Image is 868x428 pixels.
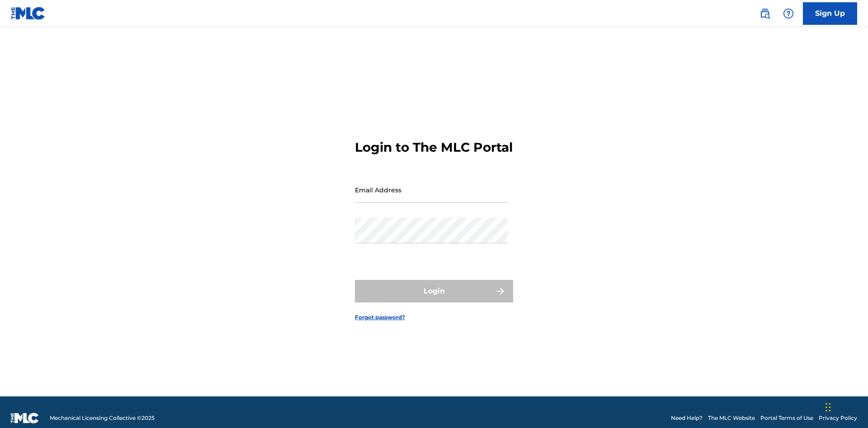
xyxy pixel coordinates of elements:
a: Sign Up [803,2,857,25]
img: search [759,8,770,19]
a: Privacy Policy [819,414,857,422]
div: Help [779,5,797,23]
a: Forgot password? [355,313,405,321]
h3: Login to The MLC Portal [355,140,513,155]
a: Public Search [756,5,774,23]
div: Drag [826,394,831,421]
img: logo [11,413,39,423]
a: Portal Terms of Use [760,414,813,422]
iframe: Chat Widget [823,385,868,428]
span: Mechanical Licensing Collective © 2025 [50,414,155,422]
img: help [783,8,794,19]
img: MLC Logo [11,7,46,20]
a: The MLC Website [708,414,755,422]
a: Need Help? [671,414,703,422]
